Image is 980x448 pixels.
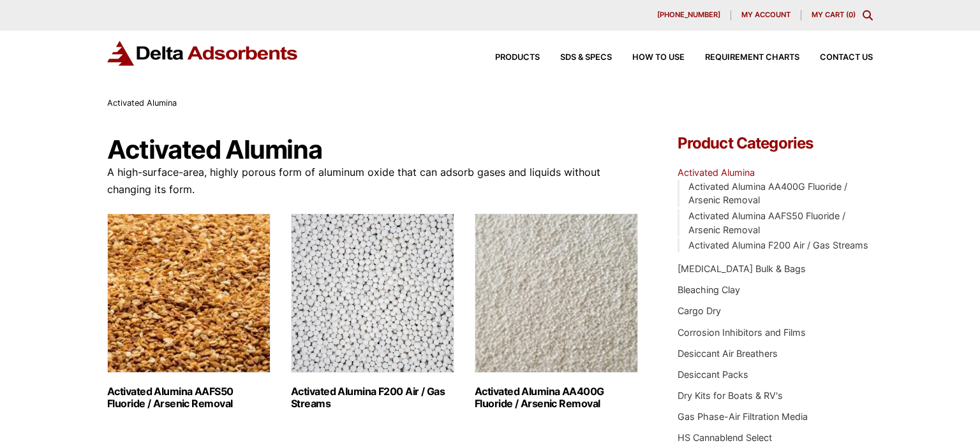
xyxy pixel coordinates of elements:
[678,136,873,151] h4: Product Categories
[863,10,873,20] div: Toggle Modal Content
[475,213,638,410] a: Visit product category Activated Alumina AA400G Fluoride / Arsenic Removal
[495,54,540,62] span: Products
[107,98,177,108] span: Activated Alumina
[678,411,808,422] a: Gas Phase-Air Filtration Media
[849,10,853,19] span: 0
[107,213,271,373] img: Activated Alumina AAFS50 Fluoride / Arsenic Removal
[632,54,685,62] span: How to Use
[741,11,791,18] span: My account
[475,213,638,373] img: Activated Alumina AA400G Fluoride / Arsenic Removal
[705,54,799,62] span: Requirement Charts
[812,10,856,19] a: My Cart (0)
[688,240,868,250] a: Activated Alumina F200 Air / Gas Streams
[678,305,721,316] a: Cargo Dry
[107,41,299,66] img: Delta Adsorbents
[647,10,731,20] a: [PHONE_NUMBER]
[678,432,772,443] a: HS Cannablend Select
[107,164,639,198] p: A high-surface-area, highly porous form of aluminum oxide that can adsorb gases and liquids witho...
[688,210,845,235] a: Activated Alumina AAFS50 Fluoride / Arsenic Removal
[475,386,638,410] h2: Activated Alumina AA400G Fluoride / Arsenic Removal
[612,54,685,62] a: How to Use
[107,213,271,410] a: Visit product category Activated Alumina AAFS50 Fluoride / Arsenic Removal
[657,11,720,18] span: [PHONE_NUMBER]
[107,386,271,410] h2: Activated Alumina AAFS50 Fluoride / Arsenic Removal
[799,54,873,62] a: Contact Us
[678,369,748,380] a: Desiccant Packs
[678,390,783,401] a: Dry Kits for Boats & RV's
[291,386,454,410] h2: Activated Alumina F200 Air / Gas Streams
[107,136,639,164] h1: Activated Alumina
[820,54,873,62] span: Contact Us
[731,10,801,20] a: My account
[475,54,540,62] a: Products
[678,284,740,295] a: Bleaching Clay
[560,54,612,62] span: SDS & SPECS
[678,327,806,338] a: Corrosion Inhibitors and Films
[678,263,806,274] a: [MEDICAL_DATA] Bulk & Bags
[291,213,454,410] a: Visit product category Activated Alumina F200 Air / Gas Streams
[685,54,799,62] a: Requirement Charts
[678,348,778,359] a: Desiccant Air Breathers
[688,181,847,206] a: Activated Alumina AA400G Fluoride / Arsenic Removal
[291,213,454,373] img: Activated Alumina F200 Air / Gas Streams
[540,54,612,62] a: SDS & SPECS
[678,167,755,178] a: Activated Alumina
